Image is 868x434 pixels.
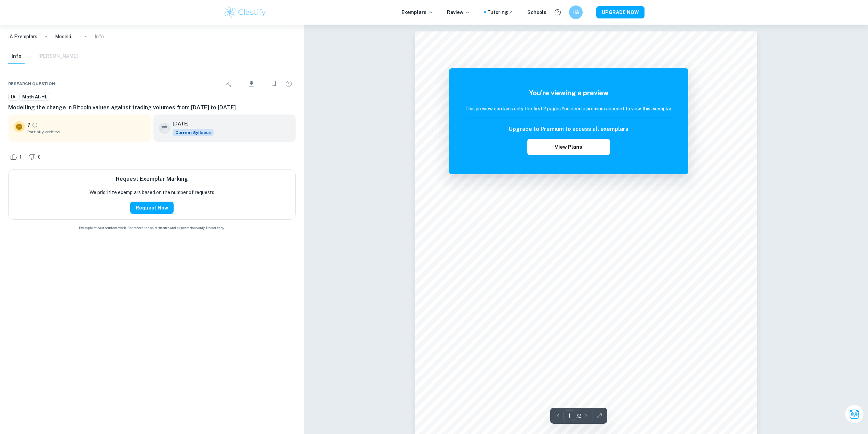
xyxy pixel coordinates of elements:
span: Example of past student work. For reference on structure and expectations only. Do not copy. [8,225,296,230]
span: IA [9,94,18,100]
h6: HA [572,9,580,16]
span: 0 [34,154,44,161]
a: Schools [527,9,546,16]
button: Info [8,49,25,64]
a: Grade partially verified [32,122,38,128]
span: Math AI-HL [20,94,50,100]
h6: Modelling the change in Bitcoin values against trading volumes from [DATE] to [DATE] [8,104,296,112]
p: Review [447,9,470,16]
button: Request Now [130,202,174,214]
p: / 2 [577,412,581,420]
h6: [DATE] [173,120,208,127]
p: Info [95,33,104,40]
a: Math AI-HL [19,93,50,101]
h6: This preview contains only the first 2 pages. You need a premium account to view this exemplar. [465,105,672,112]
img: Clastify logo [223,5,267,19]
div: This exemplar is based on the current syllabus. Feel free to refer to it for inspiration/ideas wh... [173,129,214,136]
div: Bookmark [267,77,281,91]
h6: Upgrade to Premium to access all exemplars [509,125,628,133]
span: 1 [16,154,25,161]
button: View Plans [527,139,610,155]
p: 7 [27,121,30,129]
p: We prioritize exemplars based on the number of requests [90,189,214,196]
span: Research question [8,81,55,87]
span: Current Syllabus [173,129,214,136]
button: HA [569,5,583,19]
a: IA Exemplars [8,33,37,40]
div: Download [237,75,266,93]
div: Share [222,77,236,91]
h6: Request Exemplar Marking [116,175,188,183]
a: IA [8,93,18,101]
button: Help and Feedback [552,6,564,18]
div: Dislike [27,151,44,162]
button: Ask Clai [845,405,864,424]
span: Partially verified [27,129,145,135]
button: UPGRADE NOW [596,6,645,18]
a: Tutoring [487,9,514,16]
p: Exemplars [402,9,433,16]
h5: You're viewing a preview [465,88,672,98]
div: Report issue [282,77,296,91]
div: Like [8,151,25,162]
p: Modelling the change in Bitcoin values against trading volumes from [DATE] to [DATE] [55,33,77,40]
